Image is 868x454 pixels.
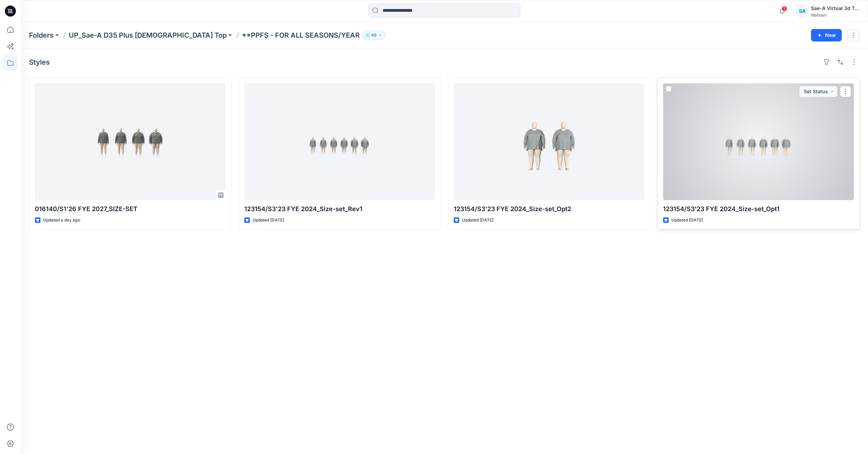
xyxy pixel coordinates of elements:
[43,217,80,224] p: Updated a day ago
[29,58,50,66] h4: Styles
[811,12,859,18] div: Walmart
[29,30,54,40] a: Folders
[371,31,377,39] p: 49
[454,83,644,200] a: 123154/S3'23 FYE 2024_Size-set_Opt2
[244,83,435,200] a: 123154/S3'23 FYE 2024_Size-set_Rev1
[663,204,854,214] p: 123154/S3'23 FYE 2024_Size-set_Opt1
[244,204,435,214] p: 123154/S3'23 FYE 2024_Size-set_Rev1
[35,83,226,200] a: 016140/S1'26 FYE 2027_SIZE-SET
[69,30,227,40] a: UP_Sae-A D35 Plus [DEMOGRAPHIC_DATA] Top
[811,29,842,41] button: New
[253,217,284,224] p: Updated [DATE]
[782,6,787,11] span: 1
[462,217,493,224] p: Updated [DATE]
[663,83,854,200] a: 123154/S3'23 FYE 2024_Size-set_Opt1
[671,217,703,224] p: Updated [DATE]
[796,5,808,17] div: SA
[454,204,644,214] p: 123154/S3'23 FYE 2024_Size-set_Opt2
[35,204,226,214] p: 016140/S1'26 FYE 2027_SIZE-SET
[242,30,360,40] p: **PPFS - FOR ALL SEASONS/YEAR
[362,30,385,40] button: 49
[811,4,859,12] div: Sae-A Virtual 3d Team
